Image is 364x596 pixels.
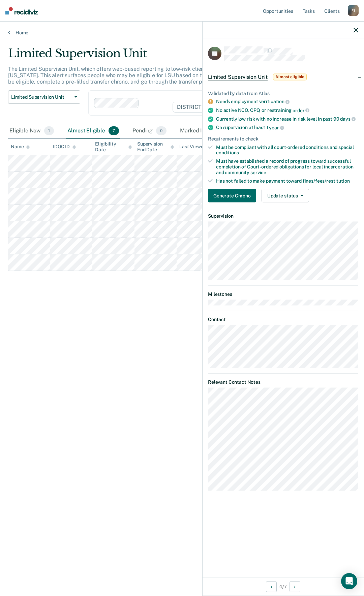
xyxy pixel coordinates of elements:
[208,136,358,142] div: Requirements to check
[8,46,336,66] div: Limited Supervision Unit
[266,581,277,592] button: Previous Opportunity
[11,144,30,150] div: Name
[269,125,284,130] span: year
[216,158,358,175] div: Must have established a record of progress toward successful completion of Court-ordered obligati...
[179,124,239,138] div: Marked Ineligible
[11,94,72,100] span: Limited Supervision Unit
[208,213,358,219] dt: Supervision
[216,178,358,184] div: Has not failed to make payment toward
[216,99,358,105] div: Needs employment verification
[216,125,358,131] div: On supervision at least 1
[44,126,54,135] span: 1
[250,169,266,175] span: service
[179,144,212,150] div: Last Viewed
[208,379,358,385] dt: Relevant Contact Notes
[8,30,356,36] a: Home
[208,189,259,202] a: Navigate to form link
[208,73,268,80] span: Limited Supervision Unit
[5,7,38,14] img: Recidiviz
[348,5,359,16] div: F J
[262,189,309,202] button: Update status
[208,291,358,297] dt: Milestones
[216,144,358,156] div: Must be compliant with all court-ordered conditions and special conditions
[66,124,120,138] div: Almost Eligible
[341,573,357,589] div: Open Intercom Messenger
[293,107,309,113] span: order
[216,107,358,113] div: No active NCO, CPO, or restraining
[216,116,358,122] div: Currently low risk with no increase in risk level in past 90
[131,124,168,138] div: Pending
[53,144,76,150] div: IDOC ID
[303,178,350,183] span: fines/fees/restitution
[109,126,119,135] span: 7
[8,124,55,138] div: Eligible Now
[290,581,300,592] button: Next Opportunity
[340,116,355,122] span: days
[173,102,294,113] span: DISTRICT OFFICE 4, [GEOGRAPHIC_DATA]
[273,73,307,80] span: Almost eligible
[203,577,364,595] div: 4 / 7
[208,90,358,96] div: Validated by data from Atlas
[208,189,256,202] button: Generate Chrono
[137,141,174,153] div: Supervision End Date
[156,126,166,135] span: 0
[95,141,132,153] div: Eligibility Date
[8,66,331,85] p: The Limited Supervision Unit, which offers web-based reporting to low-risk clients, is the lowest...
[203,66,364,88] div: Limited Supervision UnitAlmost eligible
[208,316,358,322] dt: Contact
